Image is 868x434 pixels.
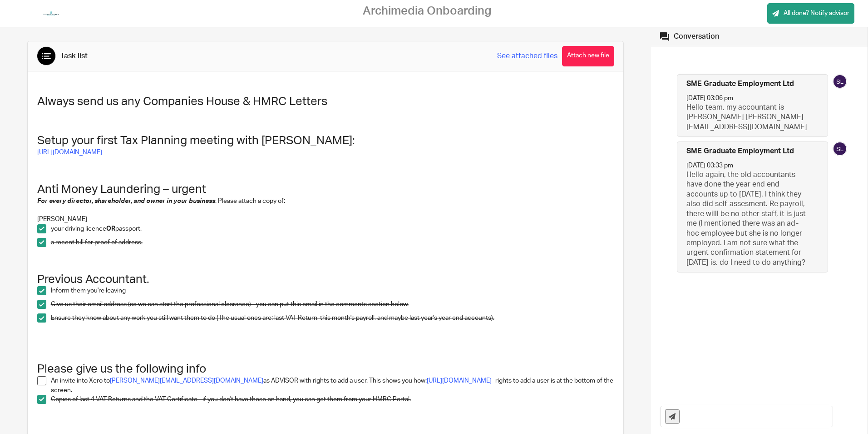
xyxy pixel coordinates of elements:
h1: Previous Accountant. [37,273,614,287]
a: See attached files [497,51,557,61]
a: [URL][DOMAIN_NAME] [427,378,492,384]
p: Ensure they know about any work you still want them to do (The usual ones are: last VAT Return, t... [51,313,614,323]
p: Inform them you're leaving [51,286,614,295]
p: . Please attach a copy of: [37,197,614,206]
p: Give us their email address (so we can start the professional clearance) - you can put this email... [51,300,614,309]
a: [URL][DOMAIN_NAME] [37,149,102,156]
p: An invite into Xero to as ADVISOR with rights to add a user. This shows you how: - rights to add ... [51,376,614,395]
em: For every director, shareholder, and owner in your business [37,198,215,204]
button: Attach new file [562,46,614,66]
h2: Archimedia Onboarding [363,4,492,18]
strong: OR [106,226,115,232]
p: Copies of last 4 VAT Returns and the VAT Certificate - if you don't have these on hand, you can g... [51,395,614,404]
p: Hello again, the old accountants have done the year end end accounts up to [DATE]. I think they a... [686,170,810,267]
img: svg%3E [833,74,847,89]
h1: Setup your first Tax Planning meeting with [PERSON_NAME]: [37,134,614,148]
p: a recent bill for proof of address. [51,238,614,247]
p: [DATE] 03:33 pm [686,161,733,170]
span: All done? Notify advisor [784,9,849,18]
p: Hello team, my accountant is [PERSON_NAME] [PERSON_NAME][EMAIL_ADDRESS][DOMAIN_NAME] [686,103,810,132]
div: Conversation [674,32,719,41]
p: [DATE] 03:06 pm [686,94,733,103]
a: All done? Notify advisor [767,3,854,24]
a: [PERSON_NAME][EMAIL_ADDRESS][DOMAIN_NAME] [110,378,263,384]
h1: Anti Money Laundering – urgent [37,182,614,197]
p: [PERSON_NAME] [37,215,614,224]
img: Logo%2002%20SVG.jpg [39,7,63,20]
h1: Please give us the following info [37,334,614,376]
h1: Always send us any Companies House & HMRC Letters [37,95,614,109]
h4: SME Graduate Employment Ltd [686,79,794,89]
div: Task list [60,51,88,61]
h4: SME Graduate Employment Ltd [686,146,794,156]
p: your driving licence passport. [51,224,614,233]
img: svg%3E [833,141,847,156]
